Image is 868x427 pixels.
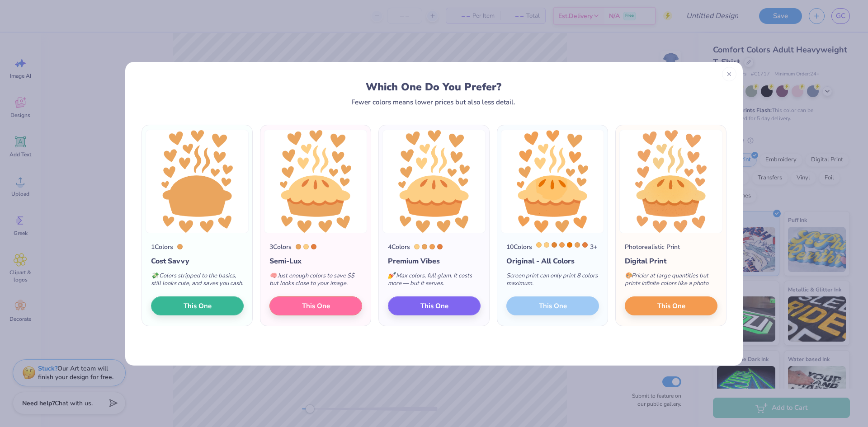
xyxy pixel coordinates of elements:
div: Original - All Colors [506,256,599,267]
div: Fewer colors means lower prices but also less detail. [351,99,515,106]
img: 4 color option [382,130,486,233]
span: 🧠 [269,272,277,280]
div: 157 C [429,244,435,249]
div: Colors stripped to the basics, still looks cute, and saves you cash. [151,267,244,296]
div: 10 Colors [506,242,532,252]
div: 7577 C [582,242,588,248]
button: This One [625,296,717,315]
div: 1345 C [414,244,420,249]
img: 1 color option [146,130,249,233]
div: 152 C [567,242,572,248]
div: Semi-Lux [269,256,362,267]
div: Screen print can only print 8 colors maximum. [506,267,599,296]
div: 7411 C [296,244,301,249]
button: This One [269,296,362,315]
span: 🎨 [625,272,632,280]
span: This One [184,300,212,311]
div: 7411 C [422,244,427,249]
div: 1355 C [536,242,542,248]
div: Max colors, full glam. It costs more — but it serves. [388,267,481,296]
div: 7411 C [575,242,580,248]
div: Cost Savvy [151,256,244,267]
div: 7577 C [437,244,443,249]
div: 4 Colors [388,242,410,252]
div: 1345 C [544,242,549,248]
span: 💸 [151,272,158,280]
div: 1 Colors [151,242,173,252]
div: Photorealistic Print [625,242,680,252]
img: Photorealistic preview [619,130,722,233]
div: 3 Colors [269,242,292,252]
div: Just enough colors to save $$ but looks close to your image. [269,267,362,296]
div: 7577 C [311,244,316,249]
span: This One [302,300,330,311]
div: 3 + [536,242,597,252]
div: Which One Do You Prefer? [150,81,717,93]
div: 157 C [559,242,565,248]
span: 💅 [388,272,395,280]
span: This One [420,300,448,311]
div: 1345 C [303,244,309,249]
div: 7413 C [552,242,557,248]
button: This One [151,296,244,315]
img: 10 color option [501,130,604,233]
button: This One [388,296,481,315]
span: This One [657,300,685,311]
div: 7411 C [177,244,183,249]
div: Digital Print [625,256,717,267]
img: 3 color option [264,130,367,233]
div: Premium Vibes [388,256,481,267]
div: Pricier at large quantities but prints infinite colors like a photo [625,267,717,296]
